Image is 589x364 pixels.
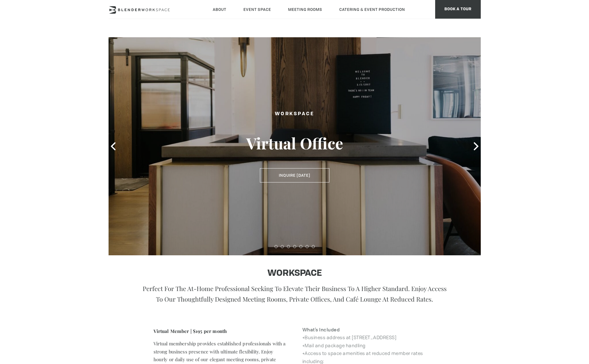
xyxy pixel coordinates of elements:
p: WORKSPACE [140,268,450,280]
strong: What’s Included [302,326,340,333]
p: Perfect for the at-home professional seeking to elevate their business to a higher standard. Enjo... [140,283,450,304]
button: Inquire [DATE] [260,168,329,183]
strong: Virtual Member | $195 per month [154,328,227,334]
a: Inquire [DATE] [260,171,329,178]
h3: Virtual Office [223,134,366,153]
h2: Workspace [223,110,366,118]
